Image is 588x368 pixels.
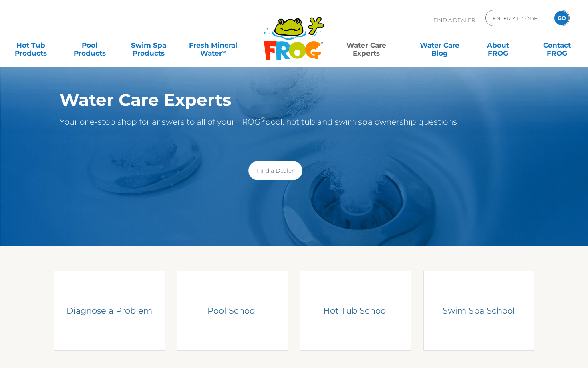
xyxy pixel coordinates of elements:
[60,90,491,109] h1: Water Care Experts
[177,271,288,351] a: Pool SchoolPool SchoolLearn from the experts how to care for your pool.
[54,271,165,351] a: Diagnose a ProblemDiagnose a Problem2-3 questions and we can help.
[475,37,521,53] a: AboutFROG
[300,271,411,351] a: Hot Tub SchoolHot Tub SchoolLearn from the experts how to care for your Hot Tub.
[248,161,302,180] a: Find a Dealer
[306,305,405,316] h4: Hot Tub School
[183,305,282,316] h4: Pool School
[65,305,153,316] h4: Diagnose a Problem
[67,37,113,53] a: PoolProducts
[222,48,226,54] sup: ∞
[429,305,528,316] h4: Swim Spa School
[433,10,475,30] p: Find A Dealer
[8,37,54,53] a: Hot TubProducts
[423,271,535,351] a: Swim Spa SchoolSwim Spa SchoolLearn from the experts how to care for your swim spa.
[534,37,580,53] a: ContactFROG
[329,37,404,53] a: Water CareExperts
[260,116,265,123] sup: ®
[185,37,242,53] a: Fresh MineralWater∞
[492,12,546,24] input: Zip Code Form
[60,115,491,128] p: Your one-stop shop for answers to all of your FROG pool, hot tub and swim spa ownership questions
[554,11,569,25] input: GO
[417,37,462,53] a: Water CareBlog
[126,37,171,53] a: Swim SpaProducts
